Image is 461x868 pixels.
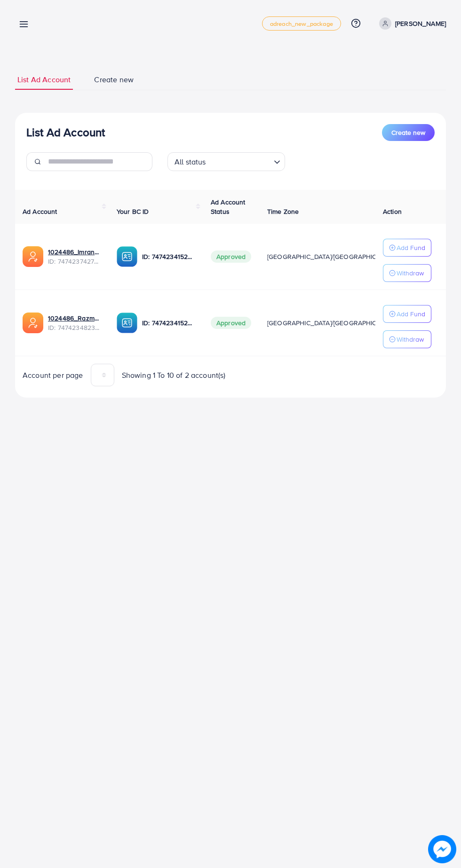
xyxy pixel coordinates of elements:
[397,267,424,279] p: Withdraw
[117,313,137,333] img: ic-ba-acc.ded83a64.svg
[117,207,149,216] span: Your BC ID
[117,246,137,267] img: ic-ba-acc.ded83a64.svg
[375,17,446,30] a: [PERSON_NAME]
[270,21,333,27] span: adreach_new_package
[397,334,424,345] p: Withdraw
[209,153,270,169] input: Search for option
[267,207,299,216] span: Time Zone
[26,125,105,139] h3: List Ad Account
[383,330,431,348] button: Withdraw
[173,155,208,169] span: All status
[94,74,134,85] span: Create new
[267,318,398,328] span: [GEOGRAPHIC_DATA]/[GEOGRAPHIC_DATA]
[48,313,102,323] a: 1024486_Razman_1740230915595
[23,207,57,216] span: Ad Account
[383,264,431,282] button: Withdraw
[262,16,341,31] a: adreach_new_package
[428,835,456,863] img: image
[23,246,43,267] img: ic-ads-acc.e4c84228.svg
[383,207,402,216] span: Action
[382,124,435,141] button: Create new
[48,247,102,257] a: 1024486_Imran_1740231528988
[142,317,196,328] p: ID: 7474234152863678481
[267,252,398,261] span: [GEOGRAPHIC_DATA]/[GEOGRAPHIC_DATA]
[211,197,246,216] span: Ad Account Status
[383,239,431,257] button: Add Fund
[211,250,251,263] span: Approved
[142,251,196,262] p: ID: 7474234152863678481
[383,305,431,323] button: Add Fund
[167,152,285,171] div: Search for option
[397,242,425,253] p: Add Fund
[122,370,226,381] span: Showing 1 To 10 of 2 account(s)
[48,323,102,332] span: ID: 7474234823184416769
[211,317,251,329] span: Approved
[48,257,102,266] span: ID: 7474237427478233089
[395,18,446,29] p: [PERSON_NAME]
[17,74,71,85] span: List Ad Account
[23,313,43,333] img: ic-ads-acc.e4c84228.svg
[48,313,102,333] div: <span class='underline'>1024486_Razman_1740230915595</span></br>7474234823184416769
[397,308,425,320] p: Add Fund
[48,247,102,266] div: <span class='underline'>1024486_Imran_1740231528988</span></br>7474237427478233089
[391,128,425,137] span: Create new
[23,370,83,381] span: Account per page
